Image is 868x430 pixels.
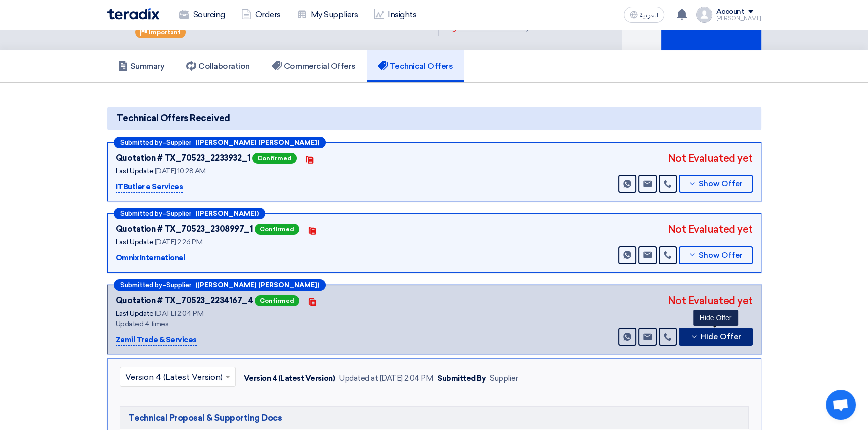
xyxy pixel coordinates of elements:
[116,309,154,318] span: Last Update
[679,328,753,346] button: Hide Offer
[116,152,251,164] div: Quotation # TX_70523_2233932_1
[107,50,176,82] a: Summary
[233,4,289,26] a: Orders
[716,16,761,21] div: [PERSON_NAME]
[120,210,162,217] span: Submitted by
[120,139,162,146] span: Submitted by
[699,252,743,259] span: Show Offer
[490,373,518,384] div: Supplier
[624,7,664,23] button: العربية
[693,310,738,326] div: Hide Offer
[171,4,233,26] a: Sourcing
[255,224,299,235] span: Confirmed
[826,390,856,420] a: Open chat
[244,373,335,384] div: Version 4 (Latest Version)
[114,279,326,291] div: –
[252,153,297,164] span: Confirmed
[107,8,159,20] img: Teradix logo
[668,293,753,308] div: Not Evaluated yet
[367,50,464,82] a: Technical Offers
[116,319,366,329] div: Updated 4 times
[166,210,191,217] span: Supplier
[640,12,658,19] span: العربية
[116,238,154,246] span: Last Update
[679,246,753,264] button: Show Offer
[116,223,253,235] div: Quotation # TX_70523_2308997_1
[668,222,753,237] div: Not Evaluated yet
[149,29,181,36] span: Important
[716,8,745,16] div: Account
[116,252,185,264] p: Omnix International
[668,151,753,166] div: Not Evaluated yet
[679,175,753,193] button: Show Offer
[699,180,743,188] span: Show Offer
[116,334,197,346] p: Zamil Trade & Services
[114,208,265,219] div: –
[366,4,424,26] a: Insights
[186,61,250,71] h5: Collaboration
[261,50,367,82] a: Commercial Offers
[437,373,486,384] div: Submitted By
[195,210,259,217] b: ([PERSON_NAME])
[116,295,253,307] div: Quotation # TX_70523_2234167_4
[701,333,741,341] span: Hide Offer
[696,7,712,23] img: profile_test.png
[272,61,356,71] h5: Commercial Offers
[195,282,319,288] b: ([PERSON_NAME] [PERSON_NAME])
[255,295,299,306] span: Confirmed
[116,181,183,193] p: ITButler e Services
[166,282,191,288] span: Supplier
[155,309,203,318] span: [DATE] 2:04 PM
[339,373,433,384] div: Updated at [DATE] 2:04 PM
[166,139,191,146] span: Supplier
[175,50,261,82] a: Collaboration
[128,412,282,424] span: Technical Proposal & Supporting Docs
[289,4,366,26] a: My Suppliers
[118,61,165,71] h5: Summary
[114,137,326,148] div: –
[378,61,453,71] h5: Technical Offers
[155,238,202,246] span: [DATE] 2:26 PM
[116,112,230,125] span: Technical Offers Received
[120,282,162,288] span: Submitted by
[116,167,154,175] span: Last Update
[195,139,319,146] b: ([PERSON_NAME] [PERSON_NAME])
[155,167,206,175] span: [DATE] 10:28 AM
